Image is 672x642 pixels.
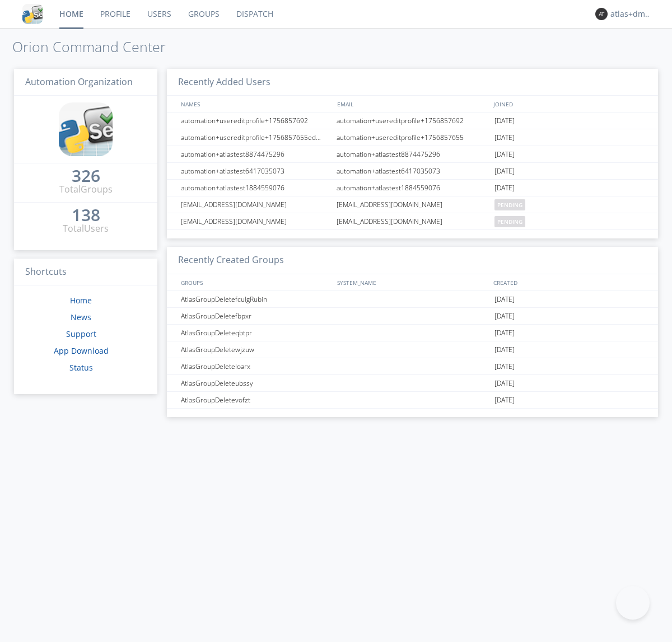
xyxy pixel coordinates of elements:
div: AtlasGroupDeletevofzt [178,392,333,408]
a: AtlasGroupDeleteqbtpr[DATE] [167,325,658,341]
a: automation+atlastest6417035073automation+atlastest6417035073[DATE] [167,163,658,180]
div: AtlasGroupDeleteubssy [178,375,333,391]
div: JOINED [491,96,647,112]
span: [DATE] [494,163,515,180]
div: NAMES [178,96,332,112]
div: 138 [72,209,100,221]
span: [DATE] [494,341,515,358]
div: [EMAIL_ADDRESS][DOMAIN_NAME] [178,213,333,229]
a: Support [66,329,96,339]
a: AtlasGroupDeleteloarx[DATE] [167,358,658,375]
div: automation+usereditprofile+1756857655 [334,129,492,146]
span: [DATE] [494,375,515,392]
div: AtlasGroupDeleteqbtpr [178,325,333,341]
span: [DATE] [494,358,515,375]
img: 373638.png [595,8,608,20]
iframe: Toggle Customer Support [616,586,650,620]
div: CREATED [491,274,647,290]
div: EMAIL [334,96,491,112]
h3: Shortcuts [14,259,157,286]
span: [DATE] [494,392,515,409]
div: automation+atlastest6417035073 [178,163,333,179]
a: News [71,312,91,322]
span: [DATE] [494,129,515,146]
div: automation+usereditprofile+1756857692 [178,113,333,129]
a: automation+atlastest1884559076automation+atlastest1884559076[DATE] [167,180,658,196]
a: Status [69,362,93,373]
a: Home [70,295,92,306]
a: AtlasGroupDeleteubssy[DATE] [167,375,658,392]
span: pending [494,199,525,210]
a: [EMAIL_ADDRESS][DOMAIN_NAME][EMAIL_ADDRESS][DOMAIN_NAME]pending [167,213,658,230]
span: [DATE] [494,146,515,163]
a: AtlasGroupDeletefbpxr[DATE] [167,308,658,325]
div: automation+atlastest8874475296 [178,146,333,162]
a: AtlasGroupDeletevofzt[DATE] [167,392,658,409]
a: automation+usereditprofile+1756857655editedautomation+usereditprofile+1756857655automation+usered... [167,129,658,146]
div: automation+atlastest1884559076 [334,180,492,196]
a: 326 [72,170,100,183]
div: automation+usereditprofile+1756857655editedautomation+usereditprofile+1756857655 [178,129,333,146]
span: [DATE] [494,308,515,325]
span: Automation Organization [25,76,133,88]
a: automation+usereditprofile+1756857692automation+usereditprofile+1756857692[DATE] [167,113,658,129]
a: automation+atlastest8874475296automation+atlastest8874475296[DATE] [167,146,658,163]
span: pending [494,216,525,227]
a: [EMAIL_ADDRESS][DOMAIN_NAME][EMAIL_ADDRESS][DOMAIN_NAME]pending [167,196,658,213]
div: automation+atlastest8874475296 [334,146,492,162]
h3: Recently Created Groups [167,247,658,274]
span: [DATE] [494,113,515,129]
div: automation+atlastest1884559076 [178,180,333,196]
img: cddb5a64eb264b2086981ab96f4c1ba7 [22,4,43,24]
h3: Recently Added Users [167,69,658,96]
div: Total Groups [59,183,113,196]
div: automation+atlastest6417035073 [334,163,492,179]
div: SYSTEM_NAME [334,274,491,290]
a: AtlasGroupDeletefculgRubin[DATE] [167,291,658,308]
div: 326 [72,170,100,181]
a: AtlasGroupDeletewjzuw[DATE] [167,341,658,358]
div: [EMAIL_ADDRESS][DOMAIN_NAME] [178,196,333,213]
div: automation+usereditprofile+1756857692 [334,113,492,129]
div: [EMAIL_ADDRESS][DOMAIN_NAME] [334,196,492,213]
div: atlas+dm+only+lead [610,8,652,20]
img: cddb5a64eb264b2086981ab96f4c1ba7 [59,102,113,156]
a: App Download [54,345,109,356]
a: 138 [72,209,100,222]
div: AtlasGroupDeletefculgRubin [178,291,333,307]
div: Total Users [63,222,109,235]
span: [DATE] [494,291,515,308]
span: [DATE] [494,325,515,341]
span: [DATE] [494,180,515,196]
div: AtlasGroupDeletefbpxr [178,308,333,324]
div: AtlasGroupDeleteloarx [178,358,333,374]
div: AtlasGroupDeletewjzuw [178,341,333,358]
div: GROUPS [178,274,332,290]
div: [EMAIL_ADDRESS][DOMAIN_NAME] [334,213,492,229]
